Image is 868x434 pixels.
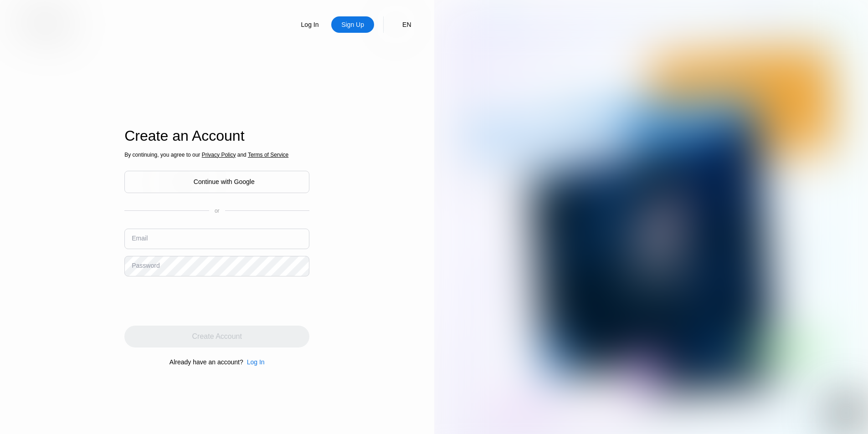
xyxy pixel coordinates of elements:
[331,16,374,33] div: Sign Up
[247,358,265,366] div: Log In
[169,358,243,366] div: Already have an account?
[243,358,265,366] div: Log In
[132,262,159,269] div: Password
[288,16,331,33] div: Log In
[215,208,220,214] div: or
[124,128,309,144] div: Create an Account
[300,20,320,29] div: Log In
[202,152,236,158] span: Privacy Policy
[383,16,411,33] div: EN
[132,235,148,242] div: Email
[124,152,309,158] div: By continuing, you agree to our
[340,20,365,29] div: Sign Up
[248,152,288,158] span: Terms of Service
[124,171,309,193] div: Continue with Google
[236,152,248,158] span: and
[832,398,861,427] iframe: Button to launch messaging window
[194,178,255,185] div: Continue with Google
[124,283,263,319] iframe: reCAPTCHA
[402,21,411,28] div: EN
